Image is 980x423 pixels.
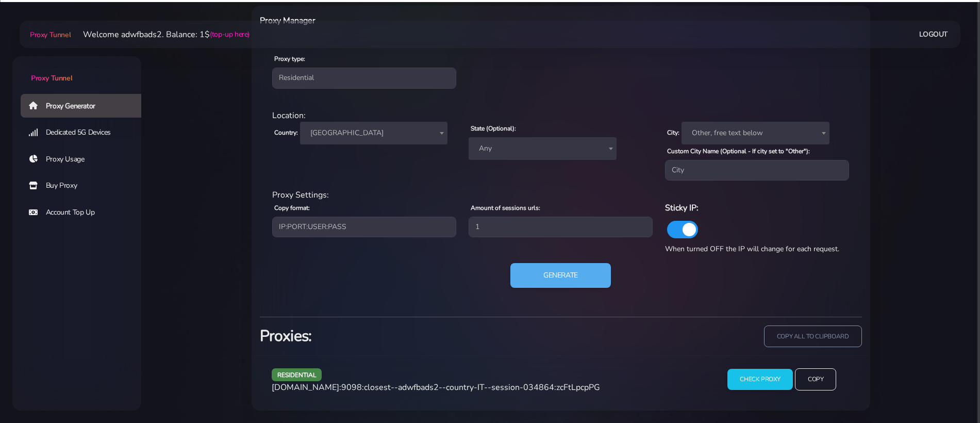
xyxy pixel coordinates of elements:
[667,147,810,156] label: Custom City Name (Optional - If city set to "Other"):
[260,326,555,347] h3: Proxies:
[665,201,849,215] h6: Sticky IP:
[300,122,448,144] span: Netherlands
[510,263,611,288] button: Generate
[71,28,250,41] li: Welcome adwfbads2. Balance: 1$
[30,30,71,40] span: Proxy Tunnel
[469,137,617,160] span: Any
[727,369,793,390] input: Check Proxy
[210,29,250,40] a: (top-up here)
[21,201,150,224] a: Account Top Up
[667,128,679,137] label: City:
[21,94,150,118] a: Proxy Generator
[21,121,150,144] a: Dedicated 5G Devices
[930,373,967,410] iframe: Webchat Widget
[682,122,829,144] span: Other, free text below
[795,368,836,391] input: Copy
[21,174,150,198] a: Buy Proxy
[272,382,600,393] span: [DOMAIN_NAME]:9098:closest--adwfbads2--country-IT--session-034864:zcFtLpcpPG
[688,126,823,140] span: Other, free text below
[28,26,71,43] a: Proxy Tunnel
[471,203,540,213] label: Amount of sessions urls:
[764,326,862,348] input: copy all to clipboard
[266,109,856,122] div: Location:
[21,148,150,171] a: Proxy Usage
[471,124,516,133] label: State (Optional):
[665,244,839,254] span: When turned OFF the IP will change for each request.
[274,54,305,63] label: Proxy type:
[274,203,310,213] label: Copy format:
[260,14,606,27] h6: Proxy Manager
[274,128,298,137] label: Country:
[266,189,856,201] div: Proxy Settings:
[12,56,141,84] a: Proxy Tunnel
[475,141,610,156] span: Any
[272,368,322,381] span: residential
[306,126,442,140] span: Netherlands
[31,73,72,83] span: Proxy Tunnel
[665,160,849,181] input: City
[919,25,948,44] a: Logout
